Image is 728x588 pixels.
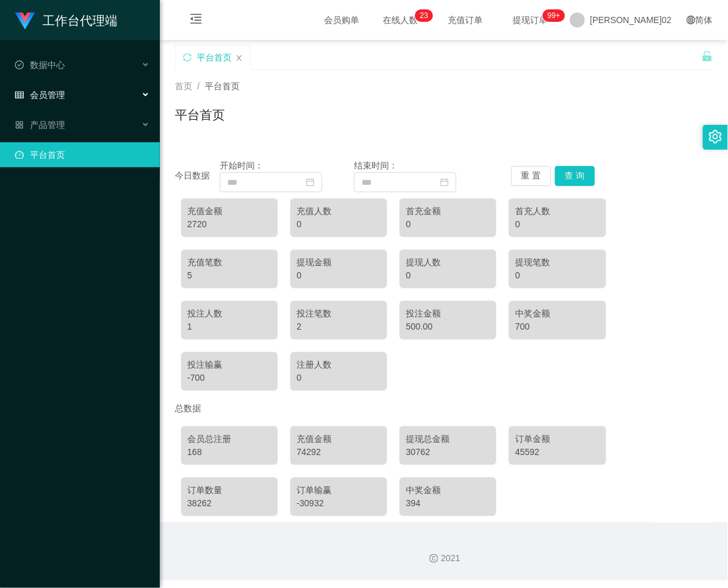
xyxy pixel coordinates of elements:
[187,307,272,320] div: 投注人数
[187,446,272,459] div: 168
[513,15,548,25] font: 提现订单
[205,81,240,91] span: 平台首页
[687,16,696,24] i: 图标： global
[297,371,381,385] div: 0
[406,484,490,497] div: 中奖金额
[235,54,243,62] i: 图标： 关闭
[187,433,272,446] div: 会员总注册
[175,105,225,124] h1: 平台首页
[187,497,272,510] div: 38262
[515,269,599,282] div: 0
[297,256,381,269] div: 提现金额
[555,166,595,186] button: 查 询
[15,142,150,167] a: 图标： 仪表板平台首页
[415,9,433,22] sup: 23
[42,1,117,41] h1: 工作台代理端
[448,15,483,25] font: 充值订单
[306,178,315,187] i: 图标： 日历
[297,497,381,510] div: -30932
[297,433,381,446] div: 充值金额
[297,358,381,371] div: 注册人数
[406,218,490,231] div: 0
[383,15,418,25] font: 在线人数
[187,256,272,269] div: 充值笔数
[297,446,381,459] div: 74292
[406,320,490,333] div: 500.00
[406,205,490,218] div: 首充金额
[515,256,599,269] div: 提现笔数
[515,307,599,320] div: 中奖金额
[297,307,381,320] div: 投注笔数
[175,81,192,91] span: 首页
[30,120,65,130] font: 产品管理
[187,269,272,282] div: 5
[406,269,490,282] div: 0
[183,53,192,62] i: 图标： 同步
[702,51,713,62] i: 图标： 解锁
[354,160,398,170] span: 结束时间：
[424,9,428,22] p: 3
[420,9,425,22] p: 2
[515,320,599,333] div: 700
[406,256,490,269] div: 提现人数
[297,269,381,282] div: 0
[515,433,599,446] div: 订单金额
[30,60,65,70] font: 数据中心
[220,160,263,170] span: 开始时间：
[15,61,24,69] i: 图标： check-circle-o
[175,1,217,41] i: 图标： menu-fold
[15,120,24,129] i: 图标： AppStore-O
[515,205,599,218] div: 首充人数
[297,205,381,218] div: 充值人数
[187,484,272,497] div: 订单数量
[515,446,599,459] div: 45592
[15,15,117,25] a: 工作台代理端
[440,178,449,187] i: 图标： 日历
[187,320,272,333] div: 1
[696,15,713,25] font: 简体
[187,205,272,218] div: 充值金额
[30,90,65,100] font: 会员管理
[197,46,232,69] div: 平台首页
[406,307,490,320] div: 投注金额
[515,218,599,231] div: 0
[709,130,722,144] i: 图标： 设置
[511,166,551,186] button: 重 置
[406,433,490,446] div: 提现总金额
[187,218,272,231] div: 2720
[175,169,220,182] div: 今日数据
[297,484,381,497] div: 订单输赢
[406,446,490,459] div: 30762
[543,9,565,22] sup: 947
[187,358,272,371] div: 投注输赢
[15,91,24,99] i: 图标： table
[297,320,381,333] div: 2
[297,218,381,231] div: 0
[15,12,35,30] img: logo.9652507e.png
[197,81,200,91] span: /
[441,554,460,564] font: 2021
[406,497,490,510] div: 394
[187,371,272,385] div: -700
[175,397,713,420] div: 总数据
[430,554,438,563] i: 图标： 版权所有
